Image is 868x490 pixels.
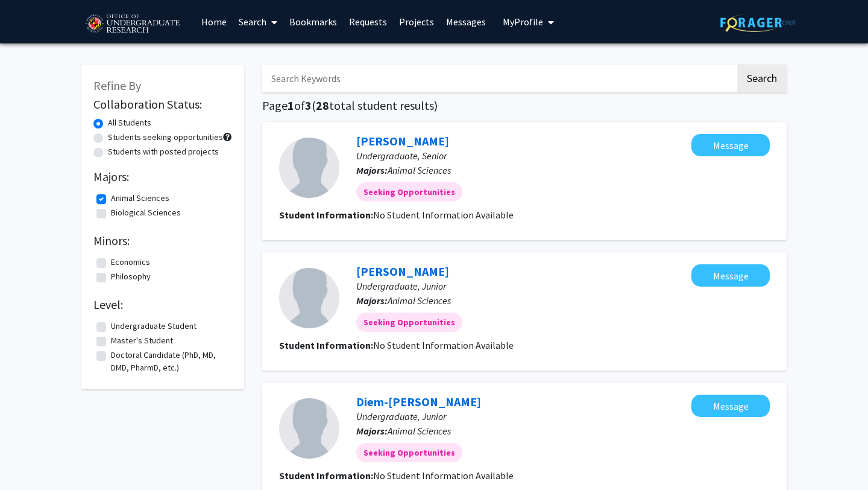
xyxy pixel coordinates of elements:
mat-chip: Seeking Opportunities [356,443,462,462]
span: My Profile [503,16,543,28]
span: Animal Sciences [388,294,451,307]
img: ForagerOne Logo [720,13,796,32]
label: All Students [108,116,151,129]
span: Animal Sciences [388,425,451,437]
span: Undergraduate, Junior [356,410,446,422]
h2: Level: [93,297,232,312]
label: Students with posted projects [108,145,219,158]
a: Search [233,1,283,43]
h2: Minors: [93,234,232,248]
label: Philosophy [111,270,151,283]
b: Majors: [356,294,388,307]
mat-chip: Seeking Opportunities [356,313,462,332]
a: Bookmarks [283,1,343,43]
b: Student Information: [279,339,373,351]
label: Animal Sciences [111,192,169,205]
label: Biological Sciences [111,206,181,219]
b: Student Information: [279,209,373,221]
a: Requests [343,1,393,43]
img: University of Maryland Logo [81,9,183,39]
span: No Student Information Available [373,339,514,351]
span: 3 [305,98,312,113]
a: [PERSON_NAME] [356,264,449,279]
h2: Collaboration Status: [93,97,232,112]
span: Animal Sciences [388,164,451,176]
span: Undergraduate, Junior [356,280,446,292]
h1: Page of ( total student results) [262,98,787,113]
span: Refine By [93,78,141,93]
span: 28 [316,98,329,113]
b: Student Information: [279,469,373,482]
span: Undergraduate, Senior [356,150,447,162]
span: 1 [288,98,294,113]
span: No Student Information Available [373,469,514,482]
a: Diem-[PERSON_NAME] [356,394,481,409]
mat-chip: Seeking Opportunities [356,182,462,202]
label: Master's Student [111,334,173,347]
label: Students seeking opportunities [108,131,223,144]
a: Messages [440,1,492,43]
button: Message Ella Roth [691,264,770,287]
button: Message Diem-Thu Nguyen [691,395,770,417]
label: Doctoral Candidate (PhD, MD, DMD, PharmD, etc.) [111,349,229,374]
a: Projects [393,1,440,43]
h2: Majors: [93,170,232,184]
input: Search Keywords [262,65,735,92]
span: No Student Information Available [373,209,514,221]
label: Undergraduate Student [111,320,197,332]
button: Message Emily Greisman [691,134,770,156]
b: Majors: [356,425,388,437]
label: Economics [111,256,150,269]
b: Majors: [356,164,388,176]
button: Search [737,65,787,92]
a: Home [195,1,233,43]
iframe: Chat [9,436,51,481]
a: [PERSON_NAME] [356,133,449,148]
